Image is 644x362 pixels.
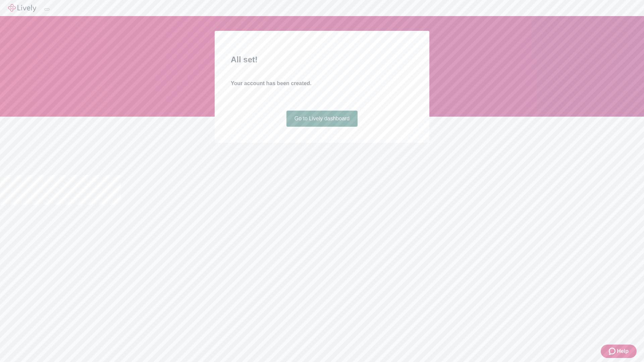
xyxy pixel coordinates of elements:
[231,79,413,87] h4: Your account has been created.
[609,347,617,355] svg: Zendesk support icon
[617,347,629,355] span: Help
[601,345,637,358] button: Zendesk support iconHelp
[44,8,50,10] button: Log out
[8,4,36,12] img: Lively
[231,54,413,66] h2: All set!
[286,111,358,127] a: Go to Lively dashboard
